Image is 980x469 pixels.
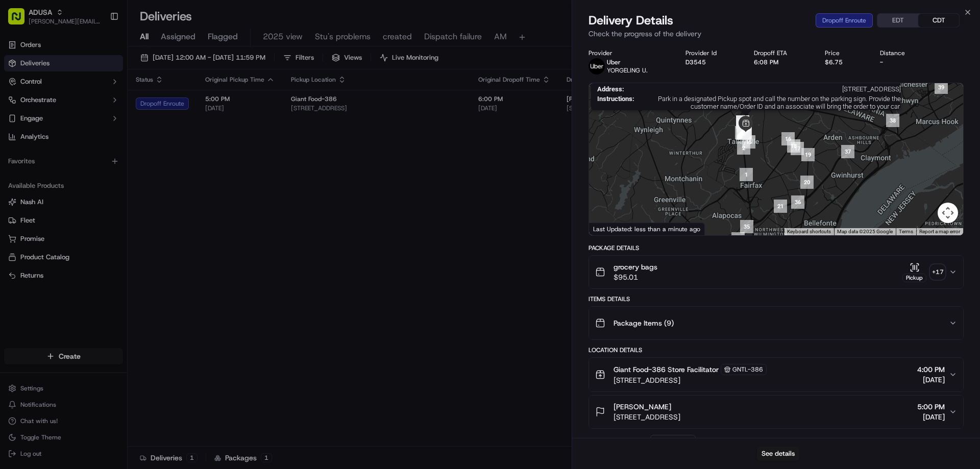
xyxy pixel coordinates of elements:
[731,232,745,245] div: 22
[781,132,795,145] div: 16
[597,85,624,93] span: Address :
[880,58,926,66] div: -
[902,262,926,282] button: Pickup
[774,200,787,213] div: 21
[614,364,719,375] span: Giant Food-386 Store Facilitator
[917,402,945,412] span: 5:00 PM
[72,172,124,181] a: Powered byPylon
[919,229,960,234] a: Report a map error
[592,222,625,235] img: Google
[650,435,696,447] button: Add Event
[902,274,926,282] div: Pickup
[589,346,964,354] div: Location Details
[589,437,644,445] div: Delivery Activity
[614,412,680,422] span: [STREET_ADDRESS]
[880,49,926,57] div: Distance
[614,318,674,328] span: Package Items ( 9 )
[742,135,755,149] div: 15
[628,85,900,93] span: [STREET_ADDRESS]
[918,14,959,27] button: CDT
[614,402,671,412] span: [PERSON_NAME]
[685,58,706,66] button: D3545
[930,265,945,279] div: + 17
[35,108,129,116] div: We're available if you need us!
[82,144,168,162] a: 💻API Documentation
[739,126,752,139] div: 11
[800,176,814,189] div: 20
[102,173,124,181] span: Pylon
[917,412,945,422] span: [DATE]
[737,141,750,155] div: 2
[589,358,963,391] button: Giant Food-386 Store FacilitatorGNTL-386[STREET_ADDRESS]4:00 PM[DATE]
[589,49,669,57] div: Provider
[801,148,815,161] div: 19
[607,58,648,66] p: Uber
[740,168,753,181] div: 1
[737,126,750,139] div: 13
[736,127,749,140] div: 14
[917,375,945,385] span: [DATE]
[837,229,893,234] span: Map data ©2025 Google
[638,95,900,110] span: Park in a designated Pickup spot and call the number on the parking sign. Provide the customer na...
[589,256,963,288] button: grocery bags$95.01Pickup+17
[685,49,738,57] div: Provider Id
[174,101,186,113] button: Start new chat
[589,295,964,303] div: Items Details
[589,12,673,29] span: Delivery Details
[27,66,184,77] input: Got a question? Start typing here...
[589,29,964,39] p: Check the progress of the delivery
[10,97,29,116] img: 1736555255976-a54dd68f-1ca7-489b-9aae-adbdc363a1c4
[736,115,749,129] div: 6
[614,262,657,272] span: grocery bags
[757,447,799,461] button: See details
[589,396,963,428] button: [PERSON_NAME][STREET_ADDRESS]5:00 PM[DATE]
[938,203,958,223] button: Map camera controls
[917,364,945,375] span: 4:00 PM
[6,144,82,162] a: 📗Knowledge Base
[754,49,808,57] div: Dropoff ETA
[86,149,94,157] div: 💻
[732,365,763,374] span: GNTL-386
[787,228,831,235] button: Keyboard shortcuts
[589,307,963,339] button: Package Items (9)
[825,49,864,57] div: Price
[10,10,31,31] img: Nash
[10,41,186,57] p: Welcome 👋
[10,149,18,157] div: 📗
[877,14,918,27] button: EDT
[597,95,634,110] span: Instructions :
[614,272,657,282] span: $95.01
[737,119,750,132] div: 7
[787,139,800,153] div: 18
[886,114,899,127] div: 38
[754,58,808,66] div: 6:08 PM
[902,262,945,282] button: Pickup+17
[592,222,625,235] a: Open this area in Google Maps (opens a new window)
[589,223,705,235] div: Last Updated: less than a minute ago
[96,148,164,158] span: API Documentation
[589,244,964,252] div: Package Details
[589,58,605,75] img: profile_uber_ahold_partner.png
[791,142,804,155] div: 17
[35,97,167,108] div: Start new chat
[614,375,767,385] span: [STREET_ADDRESS]
[825,58,864,66] div: $6.75
[735,126,748,139] div: 8
[740,220,753,233] div: 35
[935,81,948,94] div: 39
[607,66,648,75] span: YORGELING U.
[841,145,854,158] div: 37
[20,148,78,158] span: Knowledge Base
[791,195,804,209] div: 36
[899,229,913,234] a: Terms (opens in new tab)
